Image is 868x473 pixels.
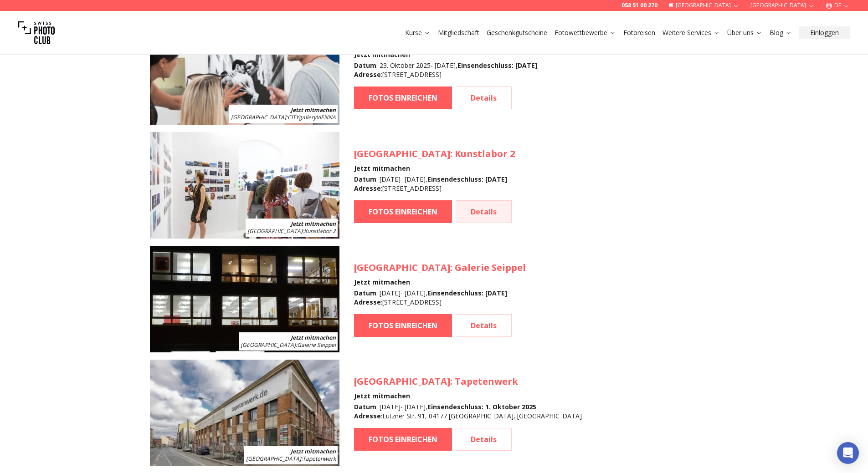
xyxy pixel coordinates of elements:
b: Adresse [354,184,381,193]
a: Details [456,428,512,451]
div: : [DATE] - [DATE] , : Lützner Str. 91, 04177 [GEOGRAPHIC_DATA], [GEOGRAPHIC_DATA] [354,402,582,421]
span: [GEOGRAPHIC_DATA] [354,261,450,274]
span: : CITYgalleryVIENNA [231,113,336,121]
h4: Jetzt mitmachen [354,392,582,401]
b: Jetzt mitmachen [291,106,336,114]
b: Jetzt mitmachen [291,220,336,228]
a: Details [456,86,512,109]
b: Jetzt mitmachen [291,448,336,455]
button: Mitgliedschaft [434,26,483,39]
b: Datum [354,289,376,297]
b: Einsendeschluss : 1. Oktober 2025 [427,402,536,411]
a: Blog [770,28,792,37]
span: : Tapetenwerk [246,455,336,463]
a: Weitere Services [663,28,720,37]
button: Fotoreisen [620,26,659,39]
span: [GEOGRAPHIC_DATA] [231,113,286,121]
a: Fotowettbewerbe [555,28,616,37]
span: : Kunstlabor 2 [247,227,336,235]
a: 058 51 00 270 [621,2,657,9]
a: FOTOS EINREICHEN [354,86,452,109]
a: Mitgliedschaft [438,28,479,37]
img: SPC Photo Awards WIEN Oktober 2025 [150,18,339,125]
a: Über uns [727,28,762,37]
h3: : Tapetenwerk [354,375,582,388]
b: Einsendeschluss : [DATE] [427,175,507,183]
span: [GEOGRAPHIC_DATA] [354,147,450,160]
button: Kurse [401,26,434,39]
h4: Jetzt mitmachen [354,50,545,59]
a: Geschenkgutscheine [487,28,547,37]
button: Über uns [724,26,766,39]
a: FOTOS EINREICHEN [354,200,452,223]
div: Open Intercom Messenger [837,442,859,464]
img: SPC Photo Awards LEIPZIG November 2025 [150,360,339,466]
h4: Jetzt mitmachen [354,278,526,287]
b: Datum [354,61,376,70]
a: FOTOS EINREICHEN [354,428,452,451]
b: Einsendeschluss : [DATE] [457,61,537,70]
span: [GEOGRAPHIC_DATA] [246,455,301,463]
b: Adresse [354,70,381,79]
button: Geschenkgutscheine [483,26,551,39]
a: Details [456,314,512,337]
img: SPC Photo Awards KÖLN November 2025 [150,246,339,352]
h3: : Galerie Seippel [354,261,526,274]
span: [GEOGRAPHIC_DATA] [241,341,296,349]
div: : 23. Oktober 2025 - [DATE] , : [STREET_ADDRESS] [354,61,545,79]
h3: : Kunstlabor 2 [354,147,515,160]
button: Weitere Services [659,26,724,39]
div: : [DATE] - [DATE] , : [STREET_ADDRESS] [354,175,515,193]
img: SPC Photo Awards MÜNCHEN November 2025 [150,132,339,239]
span: : Galerie Seippel [241,341,336,349]
h4: Jetzt mitmachen [354,164,515,173]
b: Einsendeschluss : [DATE] [427,289,507,297]
button: Blog [766,26,796,39]
a: Kurse [405,28,431,37]
a: Fotoreisen [623,28,655,37]
a: FOTOS EINREICHEN [354,314,452,337]
a: Details [456,200,512,223]
span: [GEOGRAPHIC_DATA] [247,227,303,235]
button: Fotowettbewerbe [551,26,620,39]
div: : [DATE] - [DATE] , : [STREET_ADDRESS] [354,289,526,307]
img: Swiss photo club [18,15,55,51]
b: Jetzt mitmachen [291,334,336,341]
b: Datum [354,402,376,411]
span: [GEOGRAPHIC_DATA] [354,375,450,387]
b: Adresse [354,412,381,420]
button: Einloggen [799,26,850,39]
b: Adresse [354,298,381,306]
b: Datum [354,175,376,183]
